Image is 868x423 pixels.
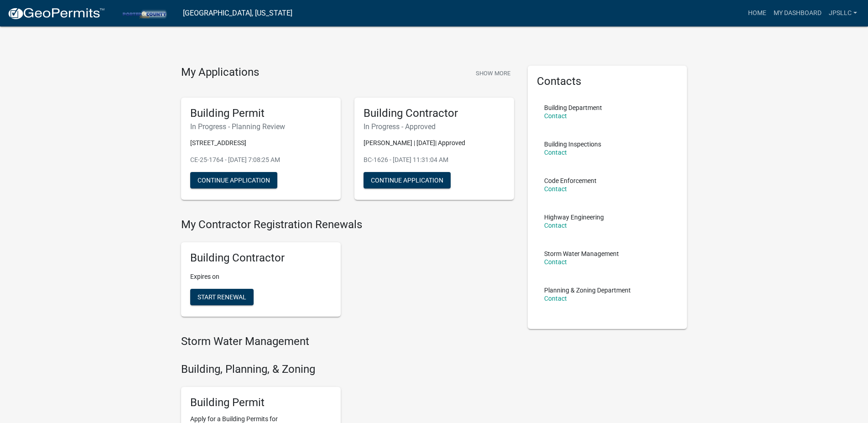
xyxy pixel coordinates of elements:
[544,104,602,111] p: Building Department
[181,218,514,324] wm-registration-list-section: My Contractor Registration Renewals
[544,222,567,229] a: Contact
[544,141,601,147] p: Building Inspections
[190,122,332,131] h6: In Progress - Planning Review
[190,155,332,165] p: CE-25-1764 - [DATE] 7:08:25 AM
[190,396,332,409] h5: Building Permit
[744,5,770,22] a: Home
[825,5,861,22] a: JPSLLC
[198,293,246,301] span: Start Renewal
[364,107,505,120] h5: Building Contractor
[190,272,332,282] p: Expires on
[181,66,259,79] h4: My Applications
[537,75,678,88] h5: Contacts
[190,172,277,188] button: Continue Application
[544,185,567,193] a: Contact
[364,155,505,165] p: BC-1626 - [DATE] 11:31:04 AM
[364,122,505,131] h6: In Progress - Approved
[364,138,505,148] p: [PERSON_NAME] | [DATE]| Approved
[544,258,567,266] a: Contact
[190,107,332,120] h5: Building Permit
[544,251,619,257] p: Storm Water Management
[190,289,254,305] button: Start Renewal
[181,218,514,231] h4: My Contractor Registration Renewals
[190,138,332,148] p: [STREET_ADDRESS]
[544,112,567,120] a: Contact
[181,335,514,348] h4: Storm Water Management
[544,214,604,220] p: Highway Engineering
[544,178,597,184] p: Code Enforcement
[544,149,567,156] a: Contact
[181,363,514,376] h4: Building, Planning, & Zoning
[364,172,451,188] button: Continue Application
[544,295,567,302] a: Contact
[183,5,292,21] a: [GEOGRAPHIC_DATA], [US_STATE]
[544,287,631,293] p: Planning & Zoning Department
[770,5,825,22] a: My Dashboard
[190,251,332,265] h5: Building Contractor
[472,66,514,81] button: Show More
[112,7,176,19] img: Porter County, Indiana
